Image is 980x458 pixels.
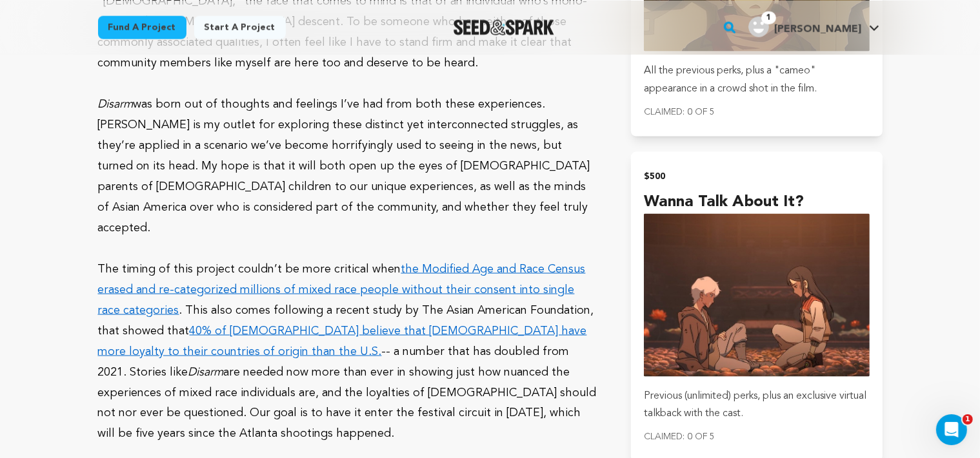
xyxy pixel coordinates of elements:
iframe: Intercom live chat [936,414,967,445]
span: was born out of thoughts and feelings I’ve had from both these experiences. [PERSON_NAME] is my o... [98,98,590,233]
h2: $500 [644,167,869,185]
p: All the previous perks, plus a "cameo" appearance in a crowd shot in the film. [644,61,869,97]
span: 1 [761,11,776,24]
em: Disarm [98,98,134,110]
p: Claimed: 0 of 5 [644,102,869,120]
span: are needed now more than ever in showing just how nuanced the experiences of mixed race individua... [98,366,597,439]
p: Previous (unlimited) perks, plus an exclusive virtual talkback with the cast. [644,386,869,423]
p: Claimed: 0 of 5 [644,428,869,446]
a: the Modified Age and Race Census erased and re-categorized millions of mixed race people without ... [98,263,586,316]
span: [PERSON_NAME] [774,24,861,34]
div: Lauren L.'s Profile [748,16,861,37]
span: Lauren L.'s Profile [746,14,882,41]
a: Lauren L.'s Profile [746,14,882,37]
span: 1 [963,414,973,425]
a: 40% of [DEMOGRAPHIC_DATA] believe that [DEMOGRAPHIC_DATA] have more loyalty to their countries of... [98,325,587,357]
a: Start a project [194,15,286,39]
a: Fund a project [98,15,186,39]
span: . This also comes following a recent study by The Asian American Foundation, that showed that [98,304,594,336]
img: user.png [748,16,769,37]
h4: Wanna talk about it? [644,190,869,213]
a: Seed&Spark Homepage [454,19,555,35]
em: Disarm [188,366,224,377]
img: incentive [644,213,869,376]
img: Seed&Spark Logo Dark Mode [454,19,555,35]
span: The timing of this project couldn’t be more critical when [98,263,401,274]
